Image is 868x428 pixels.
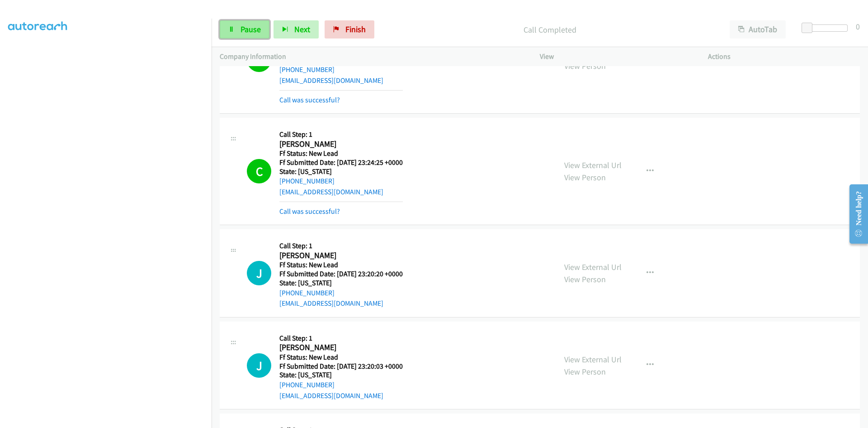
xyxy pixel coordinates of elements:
h1: J [247,353,271,378]
h2: [PERSON_NAME] [279,250,403,261]
h5: State: [US_STATE] [279,167,403,176]
iframe: Resource Center [842,178,868,250]
h5: Call Step: 1 [279,241,403,250]
h1: J [247,261,271,285]
a: View Person [564,366,606,377]
p: View [540,51,692,62]
h2: [PERSON_NAME] [279,342,403,353]
a: Call was successful? [279,207,340,216]
h5: Ff Status: New Lead [279,260,403,269]
p: Call Completed [387,24,713,36]
a: [PHONE_NUMBER] [279,380,335,389]
h5: Call Step: 1 [279,334,403,343]
span: Next [294,24,310,34]
span: Finish [345,24,366,34]
h1: C [247,159,271,183]
h2: [PERSON_NAME] [279,139,403,149]
h5: Ff Status: New Lead [279,149,403,158]
p: Actions [708,51,860,62]
h5: State: [US_STATE] [279,279,403,288]
a: Finish [325,20,374,38]
div: 0 [856,20,860,33]
span: Pause [241,24,261,34]
h5: Call Step: 1 [279,130,403,139]
a: Call was successful? [279,96,340,104]
a: View Person [564,274,606,284]
h5: Ff Submitted Date: [DATE] 23:20:03 +0000 [279,362,403,371]
button: Next [274,20,319,38]
h5: State: [US_STATE] [279,370,403,380]
a: Pause [220,20,269,38]
a: [EMAIL_ADDRESS][DOMAIN_NAME] [279,299,383,308]
a: [PHONE_NUMBER] [279,177,335,185]
a: [EMAIL_ADDRESS][DOMAIN_NAME] [279,188,383,196]
a: View Person [564,172,606,183]
a: [PHONE_NUMBER] [279,289,335,297]
a: View External Url [564,354,622,365]
button: AutoTab [730,20,786,38]
a: [PHONE_NUMBER] [279,65,335,74]
h5: Ff Status: New Lead [279,353,403,362]
h5: Ff Submitted Date: [DATE] 23:24:25 +0000 [279,158,403,167]
div: The call is yet to be attempted [247,261,271,285]
p: Company Information [220,51,524,62]
div: The call is yet to be attempted [247,353,271,378]
a: View External Url [564,160,622,170]
a: [EMAIL_ADDRESS][DOMAIN_NAME] [279,76,383,85]
div: Delay between calls (in seconds) [806,24,848,32]
h5: Ff Submitted Date: [DATE] 23:20:20 +0000 [279,269,403,279]
a: [EMAIL_ADDRESS][DOMAIN_NAME] [279,391,383,400]
a: View External Url [564,262,622,272]
a: View Person [564,61,606,71]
